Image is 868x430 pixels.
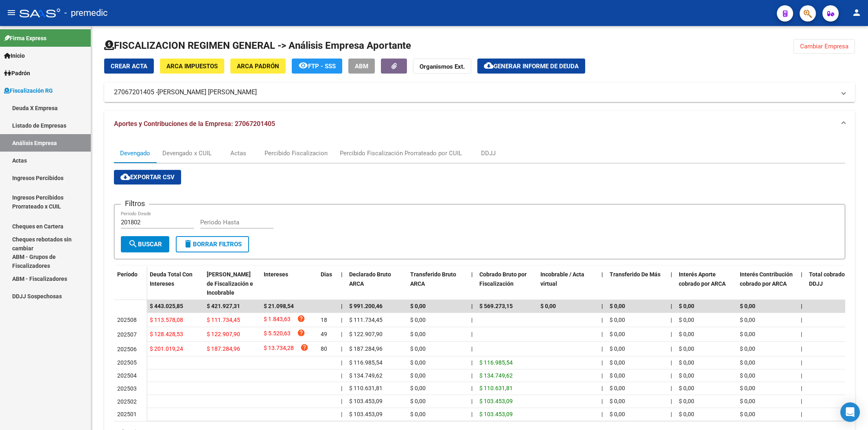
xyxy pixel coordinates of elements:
span: Fiscalización RG [4,86,53,95]
span: $ 103.453,09 [349,411,383,417]
span: $ 0,00 [679,359,694,366]
span: | [601,359,603,366]
span: Interés Aporte cobrado por ARCA [679,271,726,287]
span: | [671,303,672,309]
datatable-header-cell: Declarado Bruto ARCA [346,266,407,302]
span: 202501 [117,411,137,417]
span: | [601,303,603,309]
span: Buscar [128,241,162,248]
span: | [341,345,342,352]
span: $ 0,00 [740,411,755,417]
datatable-header-cell: Transferido Bruto ARCA [407,266,468,302]
span: $ 0,00 [740,303,755,309]
span: [PERSON_NAME] de Fiscalización e Incobrable [207,271,253,296]
div: DDJJ [481,149,496,158]
mat-icon: delete [183,239,193,249]
span: Total cobrado Sin DDJJ [809,271,855,287]
span: | [801,303,802,309]
span: | [801,411,802,417]
h3: Filtros [121,198,149,209]
mat-icon: search [128,239,138,249]
datatable-header-cell: Total cobrado Sin DDJJ [806,266,867,302]
span: $ 421.927,31 [207,303,240,309]
span: Transferido Bruto ARCA [410,271,456,287]
span: | [341,303,343,309]
span: $ 0,00 [610,303,625,309]
span: | [341,317,342,323]
span: $ 0,00 [410,372,426,379]
span: $ 0,00 [679,303,694,309]
button: Crear Acta [104,59,154,74]
span: $ 0,00 [410,398,426,404]
span: | [601,331,603,337]
span: $ 122.907,90 [207,331,240,337]
datatable-header-cell: Deuda Bruta Neto de Fiscalización e Incobrable [203,266,260,302]
button: ARCA Impuestos [160,59,224,74]
datatable-header-cell: | [598,266,606,302]
mat-icon: person [852,8,861,17]
span: | [601,372,603,379]
span: Incobrable / Acta virtual [540,271,584,287]
span: $ 113.578,08 [150,317,183,323]
span: $ 0,00 [740,372,755,379]
mat-panel-title: 27067201405 - [114,88,835,97]
span: $ 0,00 [610,398,625,404]
datatable-header-cell: Interés Aporte cobrado por ARCA [676,266,737,302]
span: $ 111.734,45 [207,317,240,323]
span: $ 111.734,45 [349,317,383,323]
button: Organismos Ext. [413,59,471,74]
span: | [341,359,342,366]
span: Declarado Bruto ARCA [349,271,391,287]
span: FTP - SSS [308,63,336,70]
span: $ 0,00 [679,331,694,337]
span: 202503 [117,385,137,392]
span: 202504 [117,372,137,379]
span: Intereses [264,271,288,278]
span: 202508 [117,317,137,323]
datatable-header-cell: Cobrado Bruto por Fiscalización [476,266,537,302]
span: $ 116.985,54 [479,359,513,366]
span: | [801,372,802,379]
div: Devengado x CUIL [162,149,212,158]
span: | [801,331,802,337]
span: $ 0,00 [679,411,694,417]
span: | [601,345,603,352]
span: Generar informe de deuda [494,63,579,70]
span: $ 0,00 [610,331,625,337]
span: | [801,271,802,278]
span: Deuda Total Con Intereses [150,271,192,287]
span: | [671,271,672,278]
span: - premedic [64,4,108,22]
span: $ 0,00 [740,385,755,391]
span: | [341,271,343,278]
span: | [671,345,672,352]
datatable-header-cell: | [468,266,476,302]
span: | [601,398,603,404]
span: $ 0,00 [610,359,625,366]
span: | [801,345,802,352]
span: 202507 [117,331,137,338]
span: $ 0,00 [410,345,426,352]
mat-icon: menu [7,8,16,17]
span: | [471,385,472,391]
span: $ 0,00 [740,331,755,337]
span: ABM [355,63,368,70]
span: 202506 [117,346,137,352]
span: | [671,372,672,379]
datatable-header-cell: Período [114,266,146,300]
span: $ 122.907,90 [349,331,383,337]
span: $ 0,00 [679,345,694,352]
span: Cambiar Empresa [800,43,848,50]
div: Devengado [120,149,150,158]
span: $ 13.734,28 [264,343,294,354]
span: Exportar CSV [120,174,175,181]
div: Percibido Fiscalización Prorrateado por CUIL [340,149,462,158]
span: | [471,398,472,404]
span: | [471,303,473,309]
span: $ 0,00 [679,372,694,379]
mat-icon: remove_red_eye [298,61,308,70]
span: | [671,359,672,366]
span: $ 569.273,15 [479,303,513,309]
span: | [471,345,472,352]
span: 202502 [117,398,137,405]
